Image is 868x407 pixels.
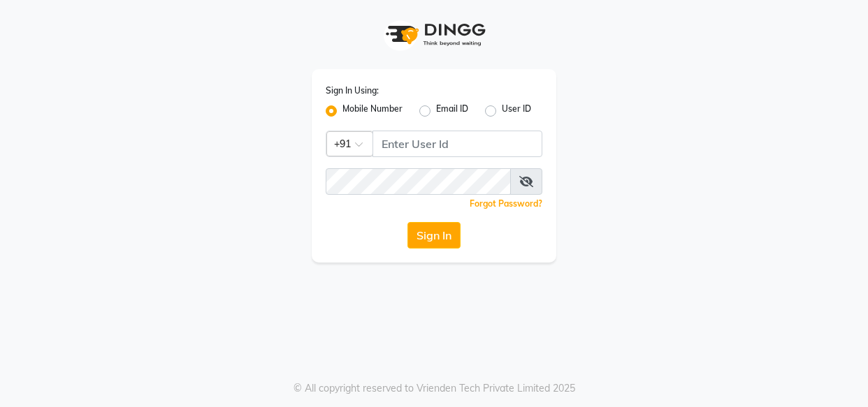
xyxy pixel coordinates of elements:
[407,222,461,249] button: Sign In
[326,168,511,195] input: Username
[326,84,379,97] label: Sign In Using:
[378,14,490,55] img: logo1.svg
[342,103,403,119] label: Mobile Number
[436,103,468,119] label: Email ID
[372,131,542,157] input: Username
[470,198,542,209] a: Forgot Password?
[502,103,531,119] label: User ID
